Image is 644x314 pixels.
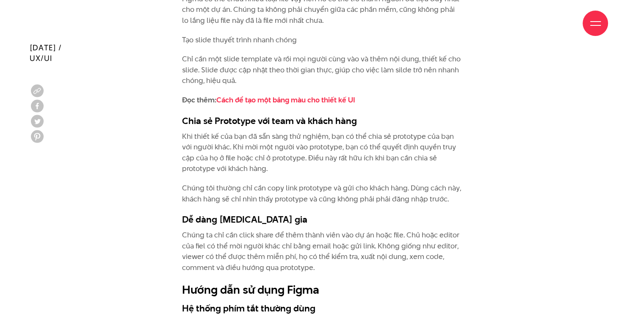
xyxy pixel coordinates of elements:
[182,114,462,127] h3: Chia sẻ Prototype với team và khách hàng
[182,131,462,174] p: Khi thiết kế của bạn đã sẵn sàng thử nghiệm, bạn có thể chia sẻ prototype của bạn với người khác....
[182,183,462,204] p: Chúng tôi thường chỉ cần copy link prototype và gửi cho khách hàng. Dùng cách này, khách hàng sẽ ...
[182,54,462,86] p: Chỉ cần một slide template và rồi mọi người cùng vào và thêm nội dung, thiết kế cho slide. Slide ...
[216,95,355,105] a: Cách để tạo một bảng màu cho thiết kế UI
[182,213,462,226] h3: Dễ dàng [MEDICAL_DATA] gia
[182,282,462,298] h2: Hướng dẫn sử dụng Figma
[182,230,462,273] p: Chúng ta chỉ cần click share để thêm thành viên vào dự án hoặc file. Chủ hoặc editor của fiel có ...
[182,95,355,105] strong: Đọc thêm:
[30,42,62,63] span: [DATE] / UX/UI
